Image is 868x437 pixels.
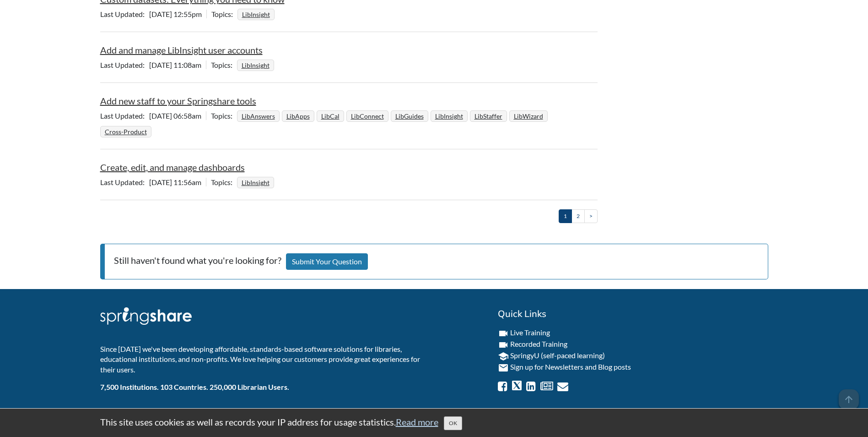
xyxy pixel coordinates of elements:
[100,10,206,18] span: [DATE] 12:55pm
[240,109,276,123] a: LibAnswers
[839,389,859,410] span: arrow_upward
[584,209,598,223] a: >
[237,10,277,18] ul: Topics
[350,109,385,123] a: LibConnect
[100,60,149,69] span: Last Updated
[100,244,768,280] p: Still haven't found what you're looking for?
[211,60,237,69] span: Topics
[211,111,237,120] span: Topics
[510,328,550,337] a: Live Training
[498,328,509,339] i: videocam
[100,382,289,391] b: 7,500 Institutions. 103 Countries. 250,000 Librarian Users.
[510,339,567,348] a: Recorded Training
[241,8,271,21] a: LibInsight
[510,351,605,360] a: SpringyU (self-paced learning)
[100,95,256,106] a: Add new staff to your Springshare tools
[100,178,206,186] span: [DATE] 11:56am
[211,178,237,186] span: Topics
[498,307,768,320] h2: Quick Links
[100,111,206,120] span: [DATE] 06:58am
[473,109,504,123] a: LibStaffer
[512,109,545,123] a: LibWizard
[100,307,192,325] img: Springshare
[286,253,368,270] a: Submit Your Question
[498,362,509,373] i: email
[103,125,148,138] a: Cross-Product
[498,351,509,362] i: school
[100,111,550,136] ul: Topics
[211,10,237,18] span: Topics
[100,178,149,186] span: Last Updated
[100,344,427,375] p: Since [DATE] we've been developing affordable, standards-based software solutions for libraries, ...
[240,59,271,72] a: LibInsight
[100,162,245,173] a: Create, edit, and manage dashboards
[571,209,585,223] a: 2
[444,416,462,430] button: Close
[510,362,631,371] a: Sign up for Newsletters and Blog posts
[240,176,271,189] a: LibInsight
[91,415,777,430] div: This site uses cookies as well as records your IP address for usage statistics.
[559,209,572,223] a: 1
[434,109,464,123] a: LibInsight
[498,339,509,350] i: videocam
[285,109,311,123] a: LibApps
[559,209,598,223] ul: Pagination of search results
[320,109,341,123] a: LibCal
[396,416,438,427] a: Read more
[394,109,425,123] a: LibGuides
[100,111,149,120] span: Last Updated
[237,60,276,69] ul: Topics
[100,60,206,69] span: [DATE] 11:08am
[100,10,149,18] span: Last Updated
[237,178,276,186] ul: Topics
[100,44,263,55] a: Add and manage LibInsight user accounts
[839,390,859,401] a: arrow_upward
